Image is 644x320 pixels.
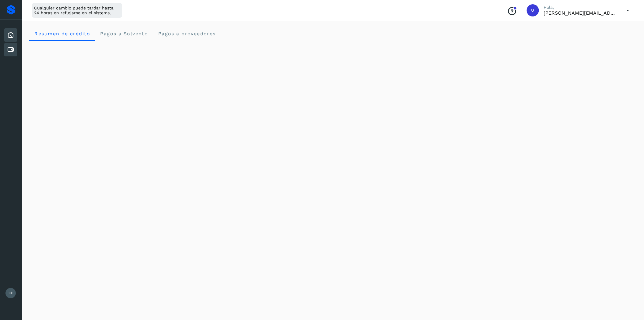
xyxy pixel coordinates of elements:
p: Hola, [544,5,617,10]
div: Cualquier cambio puede tardar hasta 24 horas en reflejarse en el sistema. [32,3,122,18]
span: Pagos a Solvento [100,31,148,37]
p: victor.romero@fidum.com.mx [544,10,617,16]
span: Resumen de crédito [34,31,90,37]
div: Cuentas por pagar [4,43,17,56]
span: Pagos a proveedores [158,31,216,37]
div: Inicio [4,28,17,42]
